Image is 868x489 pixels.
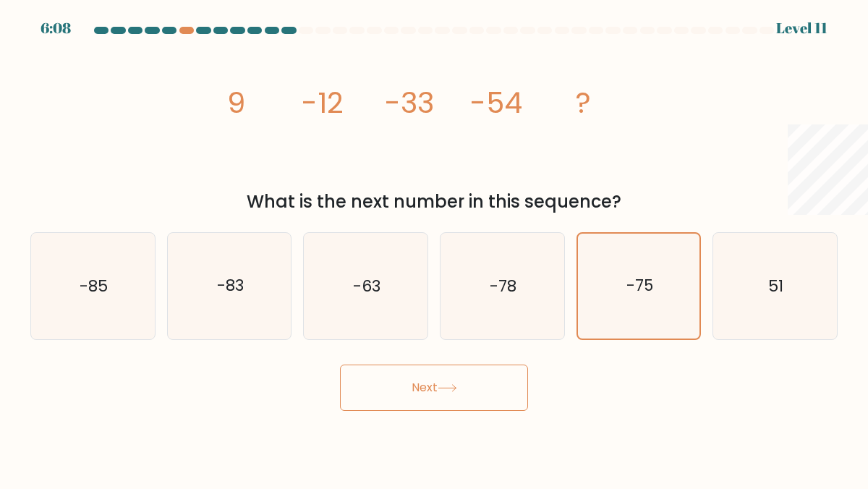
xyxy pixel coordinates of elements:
[340,365,528,411] button: Next
[490,275,516,297] text: -78
[626,275,653,297] text: -75
[385,82,434,123] tspan: -33
[217,275,244,297] text: -83
[80,275,108,297] text: -85
[470,82,522,123] tspan: -54
[769,275,784,297] text: 51
[576,82,591,123] tspan: ?
[41,17,71,39] div: 6:08
[776,17,827,39] div: Level 11
[353,275,380,297] text: -63
[302,82,344,123] tspan: -12
[227,82,245,123] tspan: 9
[39,189,829,215] div: What is the next number in this sequence?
